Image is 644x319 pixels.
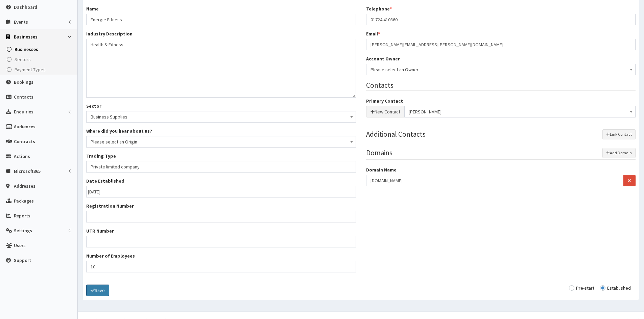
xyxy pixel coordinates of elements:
span: Settings [14,228,32,234]
span: Please select an Owner [371,65,631,74]
span: Bookings [14,79,33,85]
label: Trading Type [86,153,116,159]
label: Telephone [366,5,392,12]
label: Where did you hear about us? [86,128,152,134]
span: Dashboard [14,4,37,10]
legend: Domains [366,148,636,160]
span: Please select an Origin [86,136,356,148]
button: Save [86,285,109,296]
span: Sectors [15,56,31,62]
label: Email [366,30,380,37]
label: Pre-start [569,286,594,290]
button: New Contact [366,106,405,117]
legend: Contacts [366,80,636,91]
label: Industry Description [86,30,133,37]
label: Registration Number [86,203,134,209]
span: Audiences [14,124,35,130]
button: Add Domain [602,148,636,158]
label: Name [86,5,99,12]
span: Reports [14,213,30,219]
textarea: Health & Fitness [86,39,356,98]
span: Support [14,257,31,263]
a: Businesses [2,44,77,54]
span: Please select an Owner [366,64,636,75]
span: Actions [14,153,30,159]
a: Sectors [2,54,77,64]
span: Contacts [14,94,33,100]
label: Date Established [86,178,124,184]
label: Established [600,286,631,290]
span: Packages [14,198,34,204]
a: Payment Types [2,64,77,75]
button: Link Contact [602,129,636,139]
span: Addresses [14,183,35,189]
span: Darren Shaw [409,107,631,116]
span: Businesses [15,46,38,52]
span: Business Supplies [91,112,352,122]
label: Number of Employees [86,252,135,259]
label: Account Owner [366,55,400,62]
span: Darren Shaw [404,106,636,117]
span: Enquiries [14,109,33,115]
label: Domain Name [366,166,397,173]
label: UTR Number [86,228,114,234]
span: Payment Types [15,67,46,73]
span: Businesses [14,34,38,40]
span: Users [14,242,26,248]
span: Events [14,19,28,25]
label: Sector [86,103,101,109]
span: Please select an Origin [91,137,352,147]
legend: Additional Contacts [366,129,636,141]
span: Microsoft365 [14,168,41,174]
span: Contracts [14,138,35,144]
label: Primary Contact [366,98,403,104]
span: Business Supplies [86,111,356,123]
